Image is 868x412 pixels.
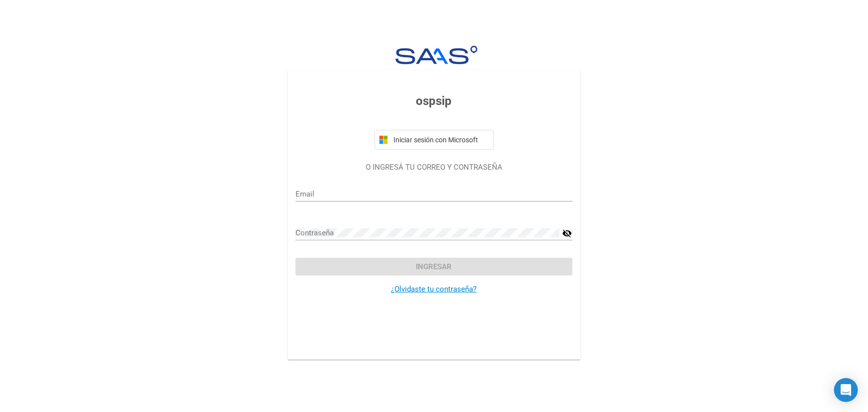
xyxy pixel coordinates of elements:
[392,136,489,144] span: Iniciar sesión con Microsoft
[563,227,573,239] mat-icon: visibility_off
[295,92,573,110] h3: ospsip
[416,262,452,271] span: Ingresar
[391,285,477,294] a: ¿Olvidaste tu contraseña?
[375,130,494,150] button: Iniciar sesión con Microsoft
[295,162,573,173] p: O INGRESÁ TU CORREO Y CONTRASEÑA
[295,258,573,276] button: Ingresar
[834,378,858,402] div: Open Intercom Messenger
